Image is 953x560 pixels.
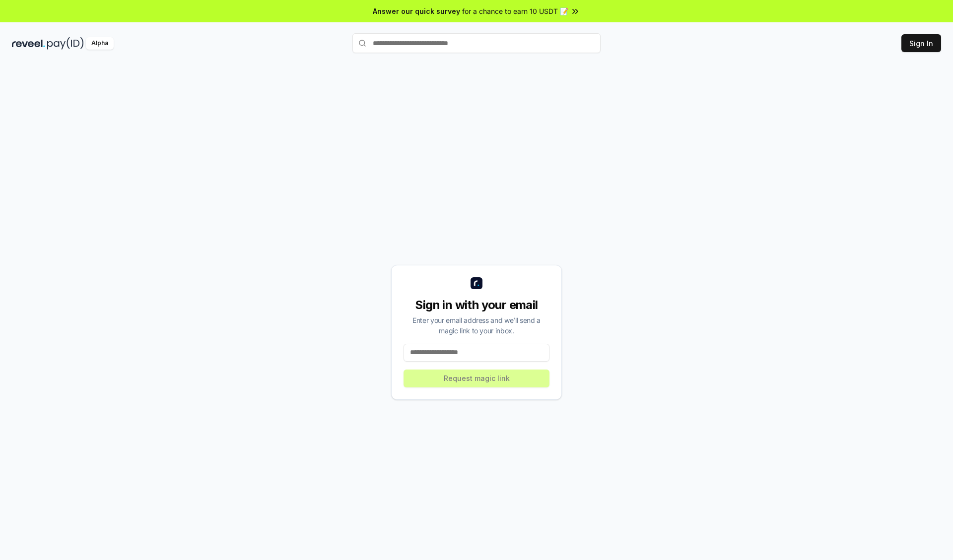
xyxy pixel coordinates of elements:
span: Answer our quick survey [373,6,460,16]
img: pay_id [47,37,84,50]
span: for a chance to earn 10 USDT 📝 [462,6,568,16]
div: Sign in with your email [404,297,549,313]
img: logo_small [471,277,482,289]
button: Sign In [901,34,941,52]
div: Alpha [86,37,114,50]
img: reveel_dark [12,37,45,50]
div: Enter your email address and we’ll send a magic link to your inbox. [404,315,549,336]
